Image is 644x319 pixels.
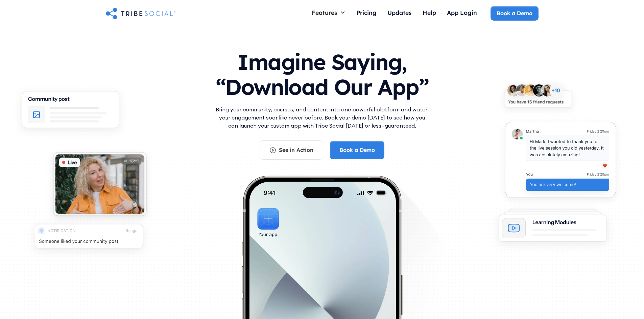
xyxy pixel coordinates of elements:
img: An illustration of push notification [26,217,152,260]
div: See in Action [279,146,313,154]
a: See in Action [260,140,323,159]
a: Book a Demo [330,141,384,159]
img: An illustration of chat [496,115,625,209]
h1: Imagine Saying, “Download Our App” [214,43,430,103]
div: Updates [387,9,412,16]
a: Updates [382,6,417,21]
img: An illustration of Live video [45,146,154,226]
div: App Login [447,9,477,16]
div: Your app [259,231,277,238]
div: Features [312,9,337,16]
img: An illustration of Learning Modules [490,204,616,253]
p: Bring your community, courses, and content into one powerful platform and watch your engagement s... [214,105,430,130]
a: Pricing [351,6,382,21]
div: Help [423,9,436,16]
div: Pricing [356,9,377,16]
a: Book a Demo [491,6,538,20]
div: Features [306,6,351,19]
a: home [106,6,176,20]
a: App Login [442,6,482,21]
img: An illustration of New friends requests [496,78,580,118]
a: Help [417,6,442,21]
img: An illustration of Community Feed [13,85,128,139]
